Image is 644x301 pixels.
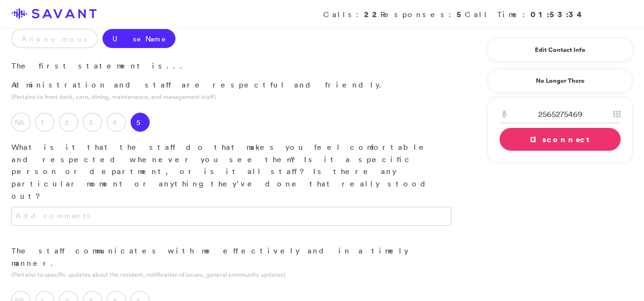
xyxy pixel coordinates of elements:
[35,113,54,132] label: 1
[364,9,380,19] strong: 22
[457,9,465,19] strong: 5
[11,113,31,132] label: NA
[11,79,451,91] p: Administration and staff are respectful and friendly.
[531,9,585,19] strong: 01:53:34
[11,92,451,101] p: (Pertains to front desk, care, dining, maintenance, and management staff)
[11,270,451,279] p: (Pertains to specific updates about the resident, notification of issues, general community updates)
[131,113,150,132] label: 5
[11,141,451,202] p: What is it that the staff do that makes you feel comfortable and respected whenever you see them?...
[11,60,451,72] p: The first statement is...
[102,29,175,48] label: Use Name
[59,113,78,132] label: 2
[500,42,621,58] a: Edit Contact Info
[488,69,633,93] a: No Longer There
[107,113,126,132] label: 4
[11,245,451,269] p: The staff communicates with me effectively and in a timely manner.
[500,128,621,151] a: Disconnect
[83,113,102,132] label: 3
[11,29,98,48] label: Anonymous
